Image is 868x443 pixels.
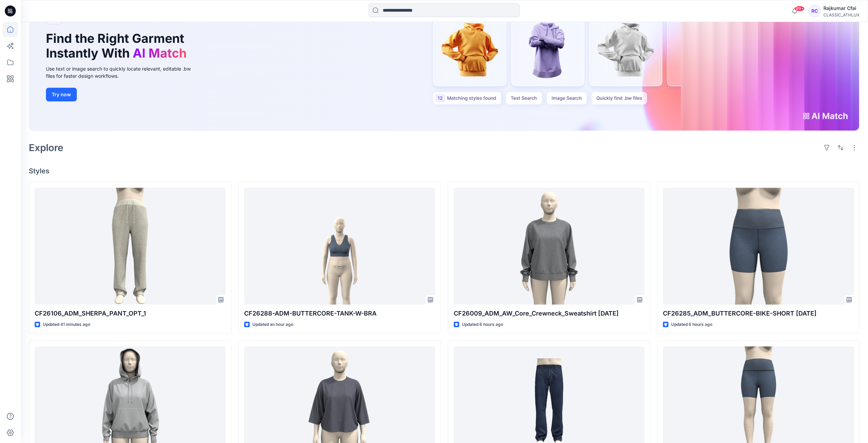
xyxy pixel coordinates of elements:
h1: Find the Right Garment Instantly With [46,31,190,61]
p: Updated 41 minutes ago [43,321,90,328]
span: AI Match [133,46,187,61]
h2: Explore [29,142,63,153]
p: CF26106_ADM_SHERPA_PANT_OPT_1 [35,309,226,318]
a: CF26285_ADM_BUTTERCORE-BIKE-SHORT 13OCT25 [663,188,854,305]
p: CF26285_ADM_BUTTERCORE-BIKE-SHORT [DATE] [663,309,854,318]
div: Rajkumar Cfai [823,4,859,12]
a: CF26106_ADM_SHERPA_PANT_OPT_1 [35,188,226,305]
div: Use text or image search to quickly locate relevant, editable .bw files for faster design workflows. [46,65,200,79]
p: Updated 6 hours ago [462,321,503,328]
div: RC [808,5,821,17]
h4: Styles [29,167,860,175]
p: CF26288-ADM-BUTTERCORE-TANK-W-BRA [244,309,435,318]
span: 99+ [794,6,805,11]
p: Updated 6 hours ago [671,321,712,328]
div: CLASSIC_ATHLUX [823,12,859,17]
button: Try now [46,88,77,101]
a: CF26009_ADM_AW_Core_Crewneck_Sweatshirt 13OCT25 [454,188,645,305]
p: CF26009_ADM_AW_Core_Crewneck_Sweatshirt [DATE] [454,309,645,318]
a: CF26288-ADM-BUTTERCORE-TANK-W-BRA [244,188,435,305]
p: Updated an hour ago [252,321,293,328]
